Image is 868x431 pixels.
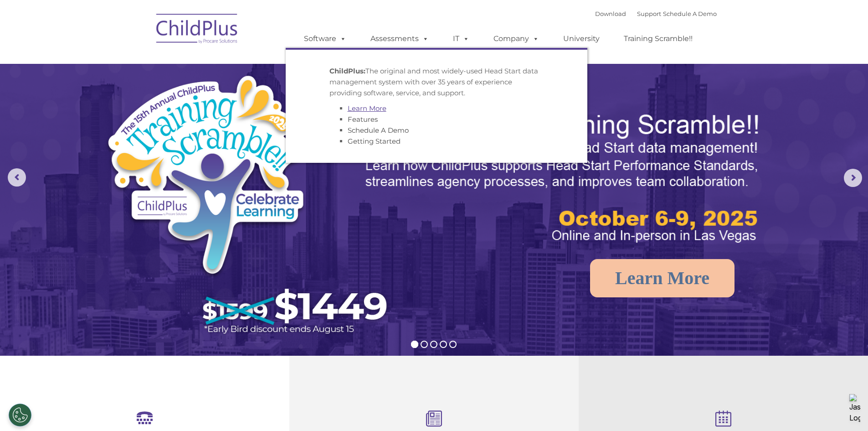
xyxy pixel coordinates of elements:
span: Phone number [127,98,165,104]
a: Support [637,10,661,17]
a: Software [295,30,355,48]
img: ChildPlus by Procare Solutions [152,7,243,53]
a: Learn More [590,259,734,297]
font: | [595,10,717,17]
p: The original and most widely-used Head Start data management system with over 35 years of experie... [329,66,544,99]
a: Company [484,30,548,48]
a: IT [444,30,478,48]
strong: ChildPlus: [329,67,365,75]
a: Assessments [361,30,438,48]
a: Getting Started [348,137,401,145]
a: Schedule A Demo [663,10,717,17]
a: Features [348,115,378,124]
a: Training Scramble!! [615,30,702,48]
a: Learn More [348,104,386,113]
span: Last name [127,60,154,67]
a: Download [595,10,626,17]
a: Schedule A Demo [348,126,409,135]
a: University [554,30,609,48]
button: Cookies Settings [9,404,31,426]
